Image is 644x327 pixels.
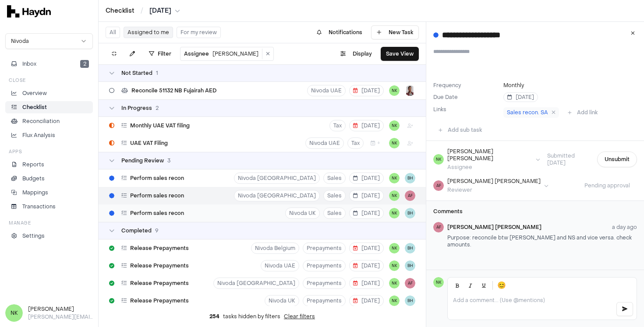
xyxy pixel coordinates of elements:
p: Flux Analysis [22,131,55,139]
a: Overview [5,87,93,99]
button: Nivoda UK [285,207,320,219]
span: In Progress [121,105,152,112]
span: BH [405,295,415,306]
label: Links [433,106,446,113]
span: 2 [156,105,159,112]
a: Checklist [5,101,93,113]
button: All [106,27,120,38]
button: AF [405,278,415,288]
span: [DATE] [353,262,380,269]
button: Nivoda [GEOGRAPHIC_DATA] [234,172,320,184]
p: Reports [22,161,44,169]
span: Perform sales recon [130,175,184,182]
p: Reconciliation [22,117,60,125]
div: tasks hidden by filters [99,306,426,327]
p: Checklist [22,103,47,111]
label: Due Date [433,94,500,101]
h3: [PERSON_NAME] [28,305,93,313]
span: [DATE] [353,297,380,304]
button: Sales [323,190,346,201]
button: [DATE] [349,190,384,201]
button: Unsubmit [597,151,637,167]
div: [PERSON_NAME] [PERSON_NAME] [447,148,532,162]
span: Completed [121,227,152,234]
button: NK[PERSON_NAME] [PERSON_NAME]Assignee [433,148,540,171]
button: NK [389,208,400,218]
p: Budgets [22,175,45,183]
span: Release Prepayments [130,262,189,269]
nav: breadcrumb [106,7,180,15]
span: Pending approval [577,182,637,189]
h3: Manage [9,220,31,226]
span: Release Prepayments [130,280,189,287]
button: Prepayments [303,260,346,271]
button: Assignee[PERSON_NAME] [180,49,262,59]
button: NK [389,278,400,288]
span: Inbox [22,60,36,68]
span: NK [389,243,400,253]
button: NK [389,190,400,201]
button: Underline (Ctrl+U) [478,279,490,292]
span: a day ago [612,224,637,231]
span: NK [433,277,444,288]
p: Purpose: reconcile btw [PERSON_NAME] and NS and vice versa. check amounts. [447,234,637,248]
a: Transactions [5,200,93,213]
button: BH [405,260,415,271]
button: [DATE] [349,295,384,306]
button: Nivoda UAE [307,85,346,96]
span: [PERSON_NAME] [PERSON_NAME] [447,224,541,231]
button: Sales [323,207,346,219]
span: [DATE] [353,210,380,217]
button: [DATE] [503,92,538,102]
div: Assignee [447,164,532,171]
button: Prepayments [303,243,346,254]
button: NK [389,85,400,96]
button: Filter [144,47,177,61]
button: Clear filters [284,313,315,320]
button: NK [389,173,400,183]
span: AF [405,190,415,201]
span: BH [405,243,415,253]
span: [DATE] [353,245,380,252]
span: Release Prepayments [130,245,189,252]
button: Add sub task [433,123,487,137]
span: AF [433,180,444,191]
span: [DATE] [353,175,380,182]
span: Reconcile 51132 NB Fujairah AED [131,87,216,94]
button: BH [405,208,415,218]
button: [DATE] [349,85,384,96]
button: + [367,137,384,149]
span: [DATE] [353,87,380,94]
span: Sales recon. SA [507,109,548,116]
span: Assignee [184,50,209,57]
div: Reviewer [447,186,541,193]
h3: Close [9,77,26,84]
h3: Apps [9,148,22,155]
button: NK [389,138,400,148]
button: Nivoda UAE [261,260,299,271]
button: Save View [381,47,419,61]
button: Inbox2 [5,58,93,70]
p: Transactions [22,203,56,211]
button: Monthly [503,82,524,89]
span: Monthly UAE VAT filing [130,122,190,129]
button: 😊 [495,279,508,292]
span: Perform sales recon [130,192,184,199]
button: Prepayments [303,278,346,289]
span: [DATE] [353,122,380,129]
span: Release Prepayments [130,297,189,304]
span: BH [405,173,415,183]
button: Nivoda Belgium [251,243,299,254]
a: Settings [5,230,93,242]
button: Assigned to me [124,27,173,38]
span: [DATE] [149,7,171,15]
a: Reports [5,158,93,171]
p: Settings [22,232,45,240]
span: NK [389,295,400,306]
span: NK [389,120,400,131]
